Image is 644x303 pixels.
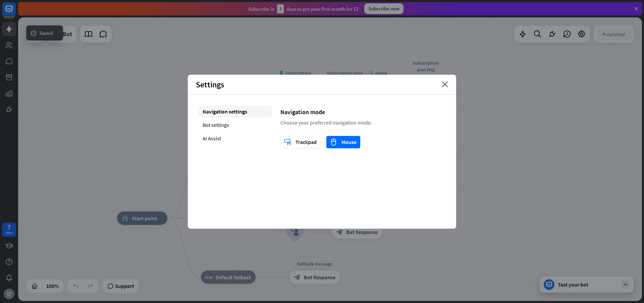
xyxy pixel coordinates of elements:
div: Trackpad [284,136,317,148]
div: Bot settings [199,119,272,131]
div: Subscribe now [364,3,404,14]
button: trackpadTrackpad [280,136,320,148]
div: days [6,230,12,235]
div: 3 [277,4,284,13]
div: 7 [7,224,11,230]
div: Navigation mode [280,108,445,116]
i: trackpad [284,138,291,146]
div: Navigation settings [199,105,272,118]
div: Mouse [330,136,357,148]
i: close [442,81,448,87]
button: mouseMouse [326,136,360,148]
div: Choose your preferred navigation mode. [280,119,445,126]
i: mouse [330,138,337,146]
span: Settings [196,79,224,90]
div: AI Assist [199,132,272,144]
button: Open LiveChat chat widget [5,3,25,23]
div: Subscribe in days to get your first month for $1 [248,4,359,13]
a: 7 days [2,223,16,237]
